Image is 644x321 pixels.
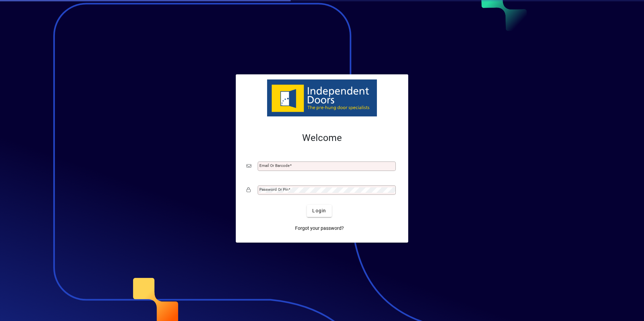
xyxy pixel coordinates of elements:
span: Forgot your password? [295,225,344,232]
mat-label: Email or Barcode [259,163,290,168]
mat-label: Password or Pin [259,187,288,192]
a: Forgot your password? [292,222,347,235]
button: Login [307,205,331,217]
span: Login [312,207,326,214]
h2: Welcome [247,132,397,144]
